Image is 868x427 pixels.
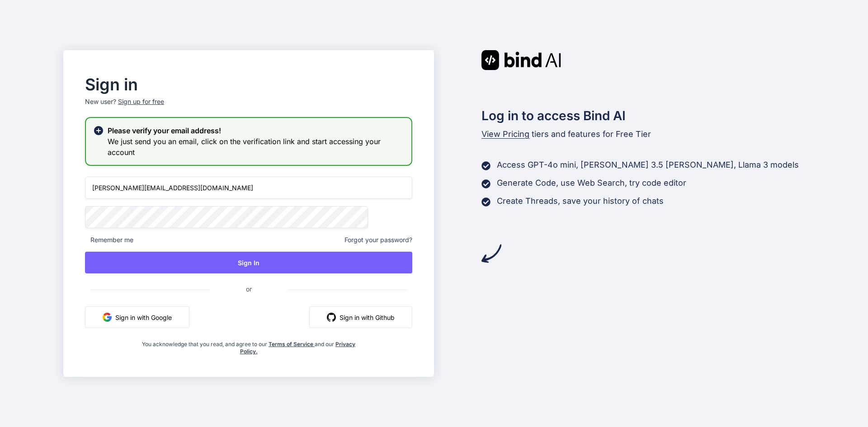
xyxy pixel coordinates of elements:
h2: Please verify your email address! [108,125,404,136]
p: Create Threads, save your history of chats [497,195,664,207]
img: arrow [481,244,501,263]
button: Sign In [85,252,412,273]
img: google [103,313,112,322]
button: Sign in with Github [309,306,412,328]
img: github [327,313,336,322]
p: New user? [85,97,412,117]
p: tiers and features for Free Tier [481,128,805,141]
span: View Pricing [481,129,529,139]
p: Generate Code, use Web Search, try code editor [497,177,686,189]
h2: Log in to access Bind AI [481,106,805,125]
p: Access GPT-4o mini, [PERSON_NAME] 3.5 [PERSON_NAME], Llama 3 models [497,159,799,171]
div: Sign up for free [118,97,164,106]
h3: We just send you an email, click on the verification link and start accessing your account [108,136,404,158]
img: Bind AI logo [481,50,561,70]
span: or [210,278,288,300]
div: You acknowledge that you read, and agree to our and our [140,335,358,355]
span: Forgot your password? [344,235,412,244]
h2: Sign in [85,77,412,92]
span: Remember me [85,235,133,244]
input: Login or Email [85,177,412,199]
a: Terms of Service [269,341,315,347]
button: Sign in with Google [85,306,189,328]
a: Privacy Policy. [240,341,356,355]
